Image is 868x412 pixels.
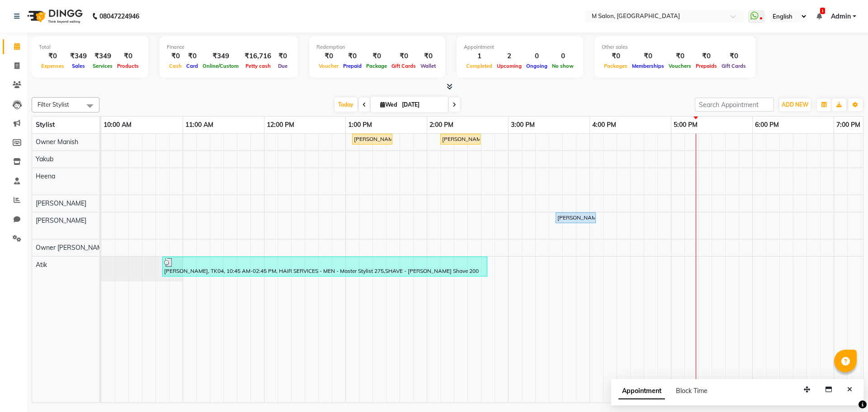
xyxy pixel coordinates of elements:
[418,51,438,61] div: ₹0
[830,376,859,403] iframe: chat widget
[389,63,418,69] span: Gift Cards
[719,51,748,61] div: ₹0
[36,243,108,252] span: Owner [PERSON_NAME]
[602,51,630,61] div: ₹0
[389,51,418,61] div: ₹0
[184,51,200,61] div: ₹0
[36,138,78,146] span: Owner Manish
[427,118,456,131] a: 2:00 PM
[70,63,87,69] span: Sales
[779,98,811,111] button: ADD NEW
[618,383,665,399] span: Appointment
[630,63,666,69] span: Memberships
[36,121,55,129] span: Stylist
[753,118,781,131] a: 6:00 PM
[66,51,90,61] div: ₹349
[316,51,341,61] div: ₹0
[346,118,374,131] a: 1:00 PM
[676,387,708,395] span: Block Time
[820,8,825,14] span: 1
[666,63,693,69] span: Vouchers
[36,199,86,207] span: [PERSON_NAME]
[316,63,341,69] span: Voucher
[167,51,184,61] div: ₹0
[557,214,595,222] div: [PERSON_NAME], TK01, 03:35 PM-04:05 PM, MANICURE - PEDICURE - Signature (75 mins) 2500 (₹2500)
[524,51,550,61] div: 0
[364,63,389,69] span: Package
[630,51,666,61] div: ₹0
[550,51,576,61] div: 0
[816,12,822,20] a: 1
[38,101,69,108] span: Filter Stylist
[509,118,537,131] a: 3:00 PM
[782,101,808,108] span: ADD NEW
[335,98,357,112] span: Today
[36,261,47,269] span: Atik
[163,258,486,275] div: [PERSON_NAME], TK04, 10:45 AM-02:45 PM, HAIR SERVICES - MEN - Master Stylist 275,SHAVE - [PERSON_...
[693,51,719,61] div: ₹0
[167,43,291,51] div: Finance
[316,43,438,51] div: Redemption
[39,51,66,61] div: ₹0
[39,63,66,69] span: Expenses
[602,43,748,51] div: Other sales
[378,101,399,108] span: Wed
[341,63,364,69] span: Prepaid
[264,118,297,131] a: 12:00 PM
[36,155,53,163] span: Yakub
[167,63,184,69] span: Cash
[99,4,139,29] b: 08047224946
[495,63,524,69] span: Upcoming
[441,135,480,143] div: [PERSON_NAME] more, TK03, 02:10 PM-02:40 PM, NANOSHINE LUXURY TREATMENT - Medium 9000
[90,51,115,61] div: ₹349
[275,51,291,61] div: ₹0
[353,135,392,143] div: [PERSON_NAME], TK01, 01:05 PM-01:35 PM, NANOSHINE LUXURY TREATMENT - Medium 9000
[101,118,134,131] a: 10:00 AM
[719,63,748,69] span: Gift Cards
[464,51,495,61] div: 1
[241,51,275,61] div: ₹16,716
[183,118,216,131] a: 11:00 AM
[550,63,576,69] span: No show
[364,51,389,61] div: ₹0
[115,51,141,61] div: ₹0
[341,51,364,61] div: ₹0
[23,4,85,29] img: logo
[184,63,200,69] span: Card
[276,63,290,69] span: Due
[695,98,774,112] input: Search Appointment
[524,63,550,69] span: Ongoing
[399,98,444,112] input: 2025-09-03
[693,63,719,69] span: Prepaids
[834,118,863,131] a: 7:00 PM
[39,43,141,51] div: Total
[36,172,55,180] span: Heena
[115,63,141,69] span: Products
[243,63,273,69] span: Petty cash
[831,12,851,21] span: Admin
[590,118,618,131] a: 4:00 PM
[464,43,576,51] div: Appointment
[464,63,495,69] span: Completed
[671,118,700,131] a: 5:00 PM
[666,51,693,61] div: ₹0
[602,63,630,69] span: Packages
[90,63,115,69] span: Services
[495,51,524,61] div: 2
[200,63,241,69] span: Online/Custom
[418,63,438,69] span: Wallet
[36,216,86,225] span: [PERSON_NAME]
[200,51,241,61] div: ₹349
